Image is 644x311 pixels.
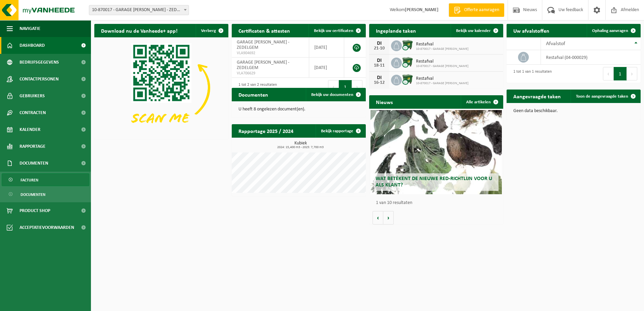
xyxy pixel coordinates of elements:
p: U heeft 8 ongelezen document(en). [238,107,359,112]
p: 1 van 10 resultaten [376,201,500,205]
span: Rapportage [20,138,45,155]
span: Ophaling aanvragen [592,29,628,33]
a: Facturen [2,173,89,186]
button: 1 [339,80,352,94]
a: Bekijk rapportage [316,124,365,138]
div: 18-11 [373,63,386,68]
h2: Documenten [232,88,275,101]
span: Kalender [20,121,40,138]
button: Next [627,67,637,80]
span: Navigatie [20,20,40,37]
span: 10-870017 - GARAGE [PERSON_NAME] [416,64,469,68]
a: Alle artikelen [461,95,503,109]
h2: Nieuws [369,95,399,108]
div: 1 tot 1 van 1 resultaten [510,66,552,81]
h2: Uw afvalstoffen [507,24,556,37]
span: Restafval [416,59,469,64]
h3: Kubiek [235,141,366,149]
span: 2024: 15,400 m3 - 2025: 7,700 m3 [235,146,366,149]
h2: Ingeplande taken [369,24,423,37]
a: Ophaling aanvragen [587,24,640,37]
span: Wat betekent de nieuwe RED-richtlijn voor u als klant? [376,176,492,188]
button: 1 [614,67,627,80]
p: Geen data beschikbaar. [513,109,634,113]
img: Download de VHEPlus App [94,37,228,138]
span: VLA904692 [237,50,304,56]
span: Verberg [201,29,216,33]
div: DI [373,41,386,46]
a: Toon de aangevraagde taken [571,90,640,103]
a: Bekijk uw kalender [451,24,503,37]
span: Facturen [21,174,38,186]
span: 10-870017 - GARAGE [PERSON_NAME] [416,81,469,85]
span: GARAGE [PERSON_NAME] - ZEDELGEM [237,60,289,70]
span: Bekijk uw kalender [456,29,491,33]
span: Offerte aanvragen [462,7,501,13]
span: Bekijk uw certificaten [314,29,353,33]
span: GARAGE [PERSON_NAME] - ZEDELGEM [237,40,289,50]
span: 10-870017 - GARAGE DECLERCK - ZEDELGEM [89,5,189,15]
div: 1 tot 2 van 2 resultaten [235,79,277,94]
span: Bekijk uw documenten [311,93,353,97]
span: Restafval [416,76,469,81]
span: VLA706629 [237,71,304,76]
span: 10-870017 - GARAGE DECLERCK - ZEDELGEM [89,5,189,15]
span: Documenten [20,155,48,172]
strong: [PERSON_NAME] [405,7,439,12]
button: Volgende [383,211,394,224]
h2: Rapportage 2025 / 2024 [232,124,300,137]
span: Restafval [416,42,469,47]
span: Acceptatievoorwaarden [20,219,74,236]
div: DI [373,75,386,80]
div: 16-12 [373,80,386,85]
div: 21-10 [373,46,386,51]
a: Offerte aanvragen [449,3,504,17]
span: Contactpersonen [20,71,59,88]
a: Bekijk uw documenten [306,88,365,101]
a: Documenten [2,188,89,201]
td: [DATE] [309,37,344,58]
h2: Certificaten & attesten [232,24,297,37]
img: WB-1100-CU [402,74,413,85]
span: Bedrijfsgegevens [20,54,59,71]
a: Wat betekent de nieuwe RED-richtlijn voor u als klant? [371,110,502,194]
span: Product Shop [20,202,50,219]
button: Next [352,80,362,94]
div: DI [373,58,386,63]
span: Gebruikers [20,88,45,104]
span: Toon de aangevraagde taken [576,94,628,99]
button: Verberg [196,24,228,37]
img: WB-1100-CU [402,57,413,68]
span: Documenten [21,188,45,201]
span: Contracten [20,104,46,121]
a: Bekijk uw certificaten [309,24,365,37]
span: Afvalstof [546,41,565,46]
button: Previous [603,67,614,80]
button: Previous [328,80,339,94]
span: 10-870017 - GARAGE [PERSON_NAME] [416,47,469,51]
button: Vorige [373,211,383,224]
h2: Aangevraagde taken [507,90,568,103]
td: [DATE] [309,58,344,78]
td: restafval (04-000029) [541,50,641,65]
h2: Download nu de Vanheede+ app! [94,24,184,37]
span: Dashboard [20,37,45,54]
img: WB-1100-CU [402,39,413,51]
